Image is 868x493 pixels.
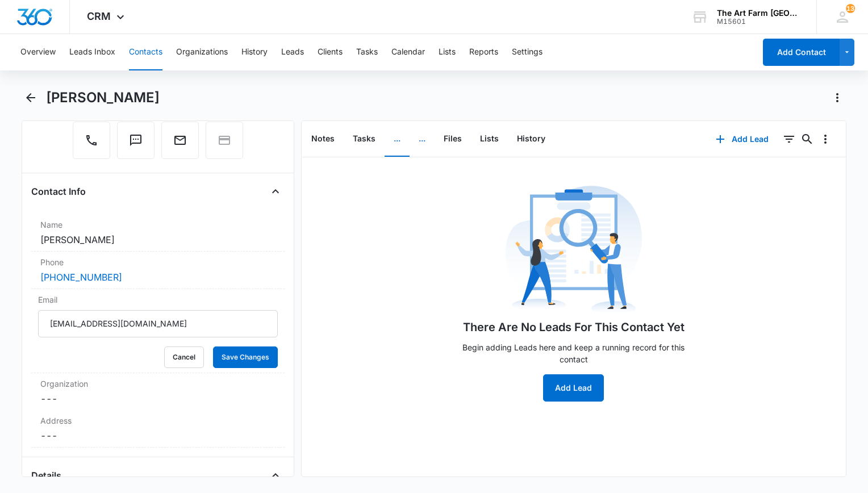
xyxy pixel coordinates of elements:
[318,34,343,70] button: Clients
[31,373,285,410] div: Organization---
[20,34,56,70] button: Overview
[410,122,435,157] button: ...
[469,34,498,70] button: Reports
[40,392,276,406] dd: ---
[31,469,61,482] h4: Details
[40,270,122,284] a: [PHONE_NUMBER]
[40,256,276,268] label: Phone
[471,122,508,157] button: Lists
[31,185,86,198] h4: Contact Info
[213,346,278,368] button: Save Changes
[241,34,268,70] button: History
[344,122,385,157] button: Tasks
[780,130,798,148] button: Filters
[73,139,110,149] a: Call
[40,415,276,427] label: Address
[38,310,278,337] input: Email
[543,374,604,402] button: Add Lead
[454,341,693,365] p: Begin adding Leads here and keep a running record for this contact
[798,130,816,148] button: Search...
[117,122,155,159] button: Text
[281,34,304,70] button: Leads
[87,10,111,22] span: CRM
[512,34,542,70] button: Settings
[73,122,110,159] button: Call
[435,122,471,157] button: Files
[391,34,425,70] button: Calendar
[40,429,276,442] dd: ---
[69,34,115,70] button: Leads Inbox
[704,126,780,153] button: Add Lead
[356,34,378,70] button: Tasks
[816,130,834,148] button: Overflow Menu
[439,34,456,70] button: Lists
[129,34,162,70] button: Contacts
[176,34,228,70] button: Organizations
[506,182,642,319] img: No Data
[164,346,204,368] button: Cancel
[38,294,278,306] label: Email
[763,39,840,66] button: Add Contact
[266,466,285,484] button: Close
[846,4,855,13] div: notifications count
[508,122,554,157] button: History
[31,252,285,289] div: Phone[PHONE_NUMBER]
[717,18,800,26] div: account id
[31,410,285,448] div: Address---
[828,89,846,107] button: Actions
[40,219,276,231] label: Name
[161,139,199,149] a: Email
[463,319,685,336] h1: There Are No Leads For This Contact Yet
[46,89,160,106] h1: [PERSON_NAME]
[302,122,344,157] button: Notes
[40,378,276,390] label: Organization
[266,182,285,200] button: Close
[846,4,855,13] span: 13
[161,122,199,159] button: Email
[22,89,39,107] button: Back
[40,233,276,246] dd: [PERSON_NAME]
[385,122,410,157] button: ...
[31,214,285,252] div: Name[PERSON_NAME]
[117,139,155,149] a: Text
[717,9,800,18] div: account name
